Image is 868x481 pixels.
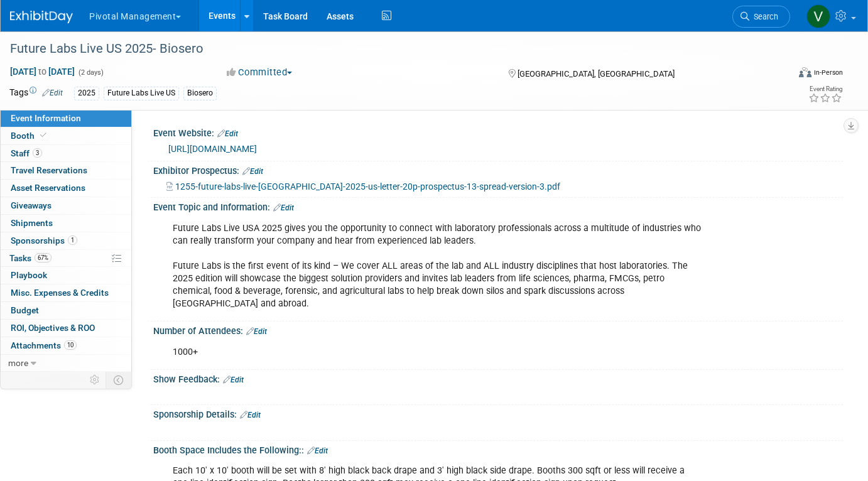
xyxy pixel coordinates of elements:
[749,12,778,21] span: Search
[242,167,263,176] a: Edit
[175,181,560,192] span: 1255-future-labs-live-[GEOGRAPHIC_DATA]-2025-us-letter-20p-prospectus-13-spread-version-3.pdf
[74,87,99,100] div: 2025
[799,67,811,77] img: Format-Inperson.png
[11,148,42,158] span: Staff
[11,218,53,228] span: Shipments
[9,253,52,263] span: Tasks
[11,235,77,246] span: Sponsorships
[223,376,244,384] a: Edit
[166,181,560,192] a: 1255-future-labs-live-[GEOGRAPHIC_DATA]-2025-us-letter-20p-prospectus-13-spread-version-3.pdf
[9,66,75,77] span: [DATE] [DATE]
[106,372,132,388] td: Toggle Event Tabs
[307,446,328,455] a: Edit
[68,235,77,245] span: 1
[77,68,104,77] span: (2 days)
[35,253,52,262] span: 67%
[33,148,42,158] span: 3
[240,411,261,419] a: Edit
[808,86,842,92] div: Event Rating
[8,358,28,368] span: more
[11,200,52,210] span: Giveaways
[813,68,843,77] div: In-Person
[732,6,790,28] a: Search
[1,162,131,179] a: Travel Reservations
[1,197,131,214] a: Giveaways
[42,89,63,97] a: Edit
[720,65,843,84] div: Event Format
[9,86,63,100] td: Tags
[11,323,95,333] span: ROI, Objectives & ROO
[1,267,131,284] a: Playbook
[153,198,843,214] div: Event Topic and Information:
[84,372,106,388] td: Personalize Event Tab Strip
[217,129,238,138] a: Edit
[168,144,257,154] a: [URL][DOMAIN_NAME]
[1,337,131,354] a: Attachments10
[183,87,217,100] div: Biosero
[153,441,843,457] div: Booth Space Includes the Following::
[11,288,109,298] span: Misc. Expenses & Credits
[1,284,131,301] a: Misc. Expenses & Credits
[1,180,131,197] a: Asset Reservations
[1,250,131,267] a: Tasks67%
[6,38,772,60] div: Future Labs Live US 2025- Biosero
[10,11,73,23] img: ExhibitDay
[246,327,267,336] a: Edit
[1,145,131,162] a: Staff3
[11,305,39,315] span: Budget
[40,132,46,139] i: Booth reservation complete
[153,322,843,338] div: Number of Attendees:
[36,67,48,77] span: to
[273,203,294,212] a: Edit
[104,87,179,100] div: Future Labs Live US
[11,270,47,280] span: Playbook
[1,355,131,372] a: more
[153,124,843,140] div: Event Website:
[164,216,709,317] div: Future Labs Live USA 2025 gives you the opportunity to connect with laboratory professionals acro...
[1,302,131,319] a: Budget
[153,161,843,178] div: Exhibitor Prospectus:
[518,69,675,78] span: [GEOGRAPHIC_DATA], [GEOGRAPHIC_DATA]
[1,215,131,232] a: Shipments
[164,340,709,365] div: 1000+
[1,127,131,144] a: Booth
[1,110,131,127] a: Event Information
[222,66,297,79] button: Committed
[11,340,77,350] span: Attachments
[153,405,843,421] div: Sponsorship Details:
[64,340,77,350] span: 10
[11,131,49,141] span: Booth
[1,320,131,337] a: ROI, Objectives & ROO
[153,370,843,386] div: Show Feedback:
[1,232,131,249] a: Sponsorships1
[11,183,85,193] span: Asset Reservations
[11,113,81,123] span: Event Information
[11,165,87,175] span: Travel Reservations
[806,4,830,28] img: Valerie Weld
